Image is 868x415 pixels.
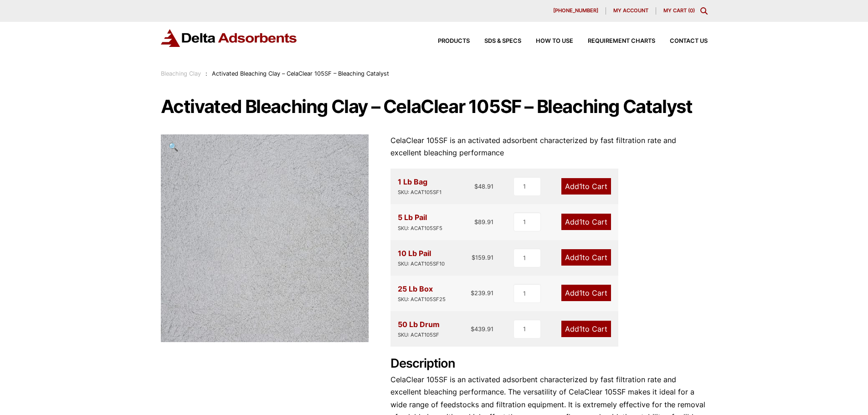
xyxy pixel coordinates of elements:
a: [PHONE_NUMBER] [546,7,606,15]
a: Bleaching Clay [161,70,201,77]
span: $ [471,325,474,333]
h1: Activated Bleaching Clay – CelaClear 105SF – Bleaching Catalyst [161,97,708,116]
span: 1 [579,182,582,191]
span: $ [474,183,478,190]
div: SKU: ACAT105SF1 [398,188,442,197]
img: Delta Adsorbents [161,29,298,47]
a: Add1to Cart [561,249,611,266]
span: $ [471,289,474,297]
a: Requirement Charts [573,38,655,44]
a: Contact Us [655,38,708,44]
div: SKU: ACAT105SF10 [398,260,445,268]
a: My account [606,7,656,15]
a: Add1to Cart [561,285,611,301]
div: SKU: ACAT105SF25 [398,295,446,304]
p: CelaClear 105SF is an activated adsorbent characterized by fast filtration rate and excellent ble... [390,134,708,159]
img: Activated Bleaching Clay - CelaClear 105SF - Bleaching Catalyst [161,134,369,342]
bdi: 48.91 [474,183,493,190]
a: Add1to Cart [561,214,611,230]
span: How to Use [536,38,573,44]
div: 5 Lb Pail [398,211,442,232]
h2: Description [390,356,708,371]
span: Requirement Charts [588,38,655,44]
div: 10 Lb Pail [398,247,445,268]
bdi: 239.91 [471,289,493,297]
span: 1 [579,217,582,226]
bdi: 89.91 [474,218,493,225]
a: My Cart (0) [663,7,695,14]
a: Products [423,38,470,44]
span: 1 [579,288,582,297]
span: : [205,70,207,77]
bdi: 159.91 [472,254,493,261]
span: $ [474,218,478,225]
a: Add1to Cart [561,321,611,337]
span: My account [613,8,648,13]
span: SDS & SPECS [484,38,521,44]
span: Products [438,38,470,44]
div: 25 Lb Box [398,283,446,304]
span: $ [472,254,475,261]
span: 0 [690,7,693,14]
span: 1 [579,253,582,262]
div: SKU: ACAT105SF5 [398,224,442,233]
a: View full-screen image gallery [161,134,186,159]
div: SKU: ACAT105SF [398,331,440,339]
span: Activated Bleaching Clay – CelaClear 105SF – Bleaching Catalyst [212,70,389,77]
div: 50 Lb Drum [398,318,440,339]
a: How to Use [521,38,573,44]
a: SDS & SPECS [470,38,521,44]
a: Add1to Cart [561,178,611,195]
div: Toggle Modal Content [700,7,708,15]
div: 1 Lb Bag [398,176,442,197]
span: 1 [579,324,582,333]
bdi: 439.91 [471,325,493,333]
span: 🔍 [168,142,179,152]
span: [PHONE_NUMBER] [553,8,598,13]
span: Contact Us [670,38,708,44]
